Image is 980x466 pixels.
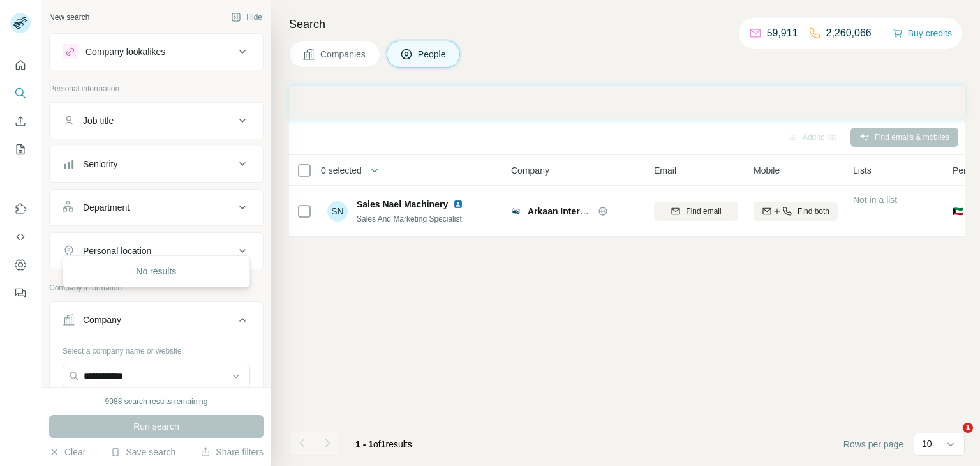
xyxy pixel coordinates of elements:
button: Use Surfe API [10,225,31,248]
button: Enrich CSV [10,110,31,133]
span: 🇰🇼 [953,205,963,218]
span: Email [654,164,676,177]
p: 59,911 [767,26,798,41]
button: Company lookalikes [50,36,263,67]
button: My lists [10,138,31,161]
p: 2,260,066 [826,26,872,41]
img: LinkedIn logo [453,199,463,209]
p: Personal information [49,83,264,94]
button: Buy credits [893,24,952,42]
button: Find email [654,202,738,221]
div: 9988 search results remaining [105,396,208,407]
button: Job title [50,105,263,136]
button: Clear [49,446,85,458]
span: Find email [686,206,721,217]
button: Quick start [10,54,31,77]
span: Sales And Marketing Specialist [357,214,462,223]
div: Select a company name or website [63,340,250,357]
span: 0 selected [321,164,362,177]
span: Sales Nael Machinery [357,198,448,211]
button: Dashboard [10,253,31,276]
span: 1 - 1 [355,439,373,449]
div: SN [327,201,348,222]
button: Search [10,82,31,105]
span: Company [511,164,549,177]
div: No results [66,259,247,284]
div: Seniority [83,158,117,170]
button: Feedback [10,282,31,304]
button: Department [50,192,263,223]
span: Mobile [754,164,780,177]
span: People [418,48,447,61]
button: Share filters [200,446,264,458]
span: results [355,439,412,449]
span: Companies [320,48,367,61]
button: Company [50,304,263,340]
span: Lists [853,164,872,177]
p: Company information [49,282,264,294]
div: Company [83,313,121,326]
button: Use Surfe on LinkedIn [10,197,31,220]
div: New search [49,11,89,23]
button: Hide [222,8,271,27]
p: 10 [922,437,932,450]
span: 1 [381,439,386,449]
span: Arkaan International Group [GEOGRAPHIC_DATA] [528,206,741,216]
span: Not in a list [853,195,897,205]
button: Seniority [50,149,263,179]
span: Rows per page [843,438,903,451]
span: of [373,439,381,449]
img: Logo of Arkaan International Group Kuwait [511,206,521,216]
iframe: Banner [289,86,965,119]
button: Personal location [50,236,263,266]
span: Find both [798,206,829,217]
button: Save search [110,446,175,458]
div: Company lookalikes [85,45,165,58]
span: 1 [963,423,973,433]
button: Find both [754,202,838,221]
iframe: Intercom live chat [937,423,967,453]
h4: Search [289,15,965,33]
div: Job title [83,114,114,127]
div: Personal location [83,244,151,257]
div: Department [83,201,130,214]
